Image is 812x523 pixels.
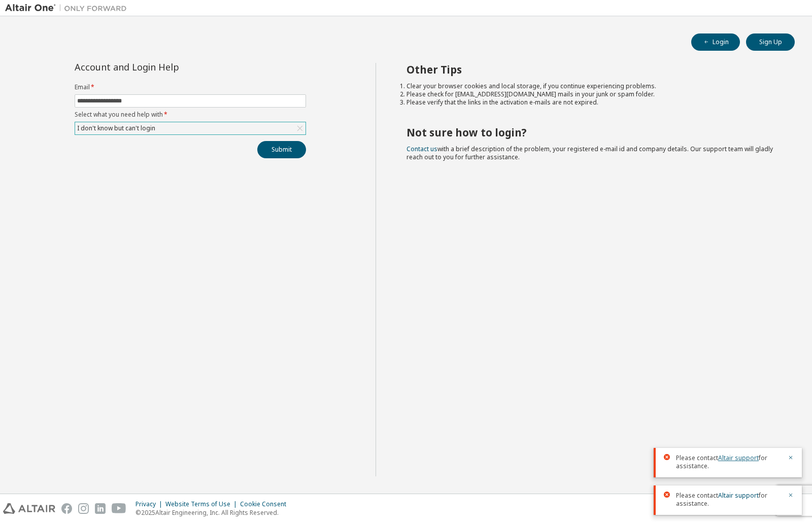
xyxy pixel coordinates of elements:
[746,33,795,51] button: Sign Up
[240,500,292,508] div: Cookie Consent
[676,454,782,470] span: Please contact for assistance.
[95,503,106,514] img: linkedin.svg
[407,145,773,161] span: with a brief description of the problem, your registered e-mail id and company details. Our suppo...
[5,3,132,13] img: Altair One
[75,111,306,119] label: Select what you need help with
[75,122,306,134] div: I don't know but can't login
[407,90,777,98] li: Please check for [EMAIL_ADDRESS][DOMAIN_NAME] mails in your junk or spam folder.
[112,503,126,514] img: youtube.svg
[257,141,306,158] button: Submit
[3,503,55,514] img: altair_logo.svg
[136,500,165,508] div: Privacy
[691,33,740,51] button: Login
[75,63,260,71] div: Account and Login Help
[407,98,777,107] li: Please verify that the links in the activation e-mails are not expired.
[407,82,777,90] li: Clear your browser cookies and local storage, if you continue experiencing problems.
[718,491,759,500] a: Altair support
[78,503,89,514] img: instagram.svg
[165,500,240,508] div: Website Terms of Use
[407,126,777,139] h2: Not sure how to login?
[718,454,759,462] a: Altair support
[76,123,157,134] div: I don't know but can't login
[407,145,437,153] a: Contact us
[61,503,72,514] img: facebook.svg
[676,492,782,508] span: Please contact for assistance.
[75,83,306,91] label: Email
[407,63,777,76] h2: Other Tips
[136,508,292,517] p: © 2025 Altair Engineering, Inc. All Rights Reserved.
